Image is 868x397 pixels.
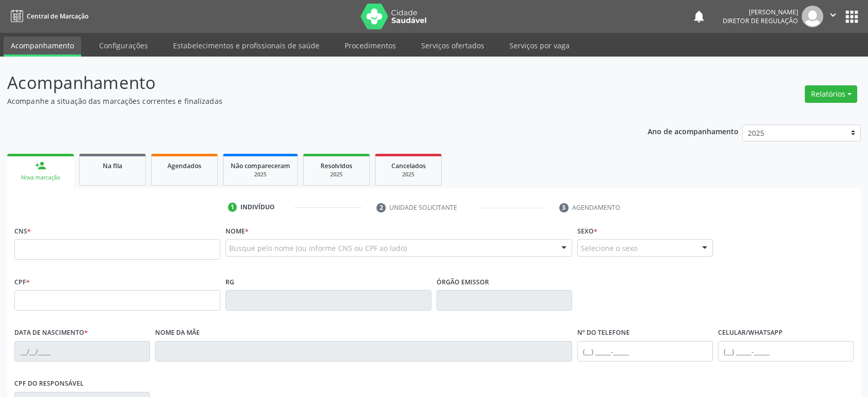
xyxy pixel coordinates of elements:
span: Central de Marcação [27,12,88,21]
span: Diretor de regulação [723,16,798,25]
a: Serviços ofertados [414,37,492,55]
div: Nova marcação [14,174,67,182]
input: __/__/____ [14,341,150,362]
input: (__) _____-_____ [577,341,713,362]
span: Selecione o sexo [581,243,637,254]
div: person_add [35,160,46,171]
label: CPF [14,274,30,290]
button: Relatórios [805,85,857,103]
span: Agendados [167,161,201,170]
button:  [823,6,843,27]
div: 2025 [311,171,362,178]
label: Nome [225,223,249,239]
a: Serviços por vaga [502,37,577,55]
img: img [802,6,823,27]
div: Indivíduo [240,203,275,212]
input: (__) _____-_____ [718,341,854,362]
a: Acompanhamento [4,37,81,57]
span: Na fila [103,161,122,170]
label: Órgão emissor [437,274,489,290]
span: Não compareceram [231,161,290,170]
div: 2025 [383,171,434,178]
a: Configurações [92,37,155,55]
a: Procedimentos [337,37,403,55]
button: notifications [692,9,706,24]
label: RG [225,274,234,290]
label: Sexo [577,223,597,239]
a: Estabelecimentos e profissionais de saúde [166,37,327,55]
button: apps [843,8,861,26]
label: Data de nascimento [14,325,88,341]
label: Nome da mãe [155,325,200,341]
div: 2025 [231,171,290,178]
label: CNS [14,223,31,239]
a: Central de Marcação [7,8,88,25]
div: 1 [228,203,237,212]
label: Celular/WhatsApp [718,325,783,341]
span: Busque pelo nome (ou informe CNS ou CPF ao lado) [229,243,407,254]
p: Ano de acompanhamento [648,124,739,137]
label: CPF do responsável [14,376,84,392]
div: [PERSON_NAME] [723,8,798,16]
p: Acompanhe a situação das marcações correntes e finalizadas [7,96,605,106]
label: Nº do Telefone [577,325,630,341]
span: Resolvidos [320,161,352,170]
p: Acompanhamento [7,70,605,96]
i:  [827,9,839,21]
span: Cancelados [391,161,426,170]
